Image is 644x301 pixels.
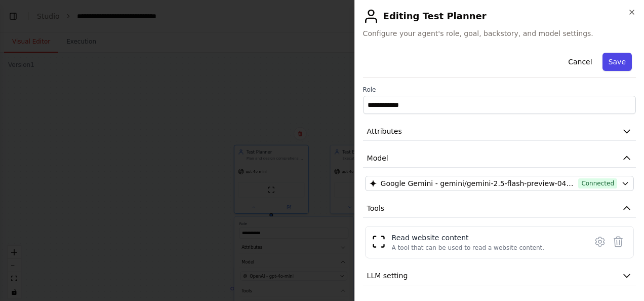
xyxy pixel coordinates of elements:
[392,244,545,252] div: A tool that can be used to read a website content.
[591,233,609,251] button: Configure tool
[367,153,388,163] span: Model
[363,199,636,218] button: Tools
[363,8,636,24] h2: Editing Test Planner
[602,53,632,71] button: Save
[381,178,575,189] span: Google Gemini - gemini/gemini-2.5-flash-preview-04-17 (Gemini)
[363,86,636,94] label: Role
[367,203,385,213] span: Tools
[363,122,636,141] button: Attributes
[372,235,386,249] img: ScrapeWebsiteTool
[578,178,617,189] span: Connected
[363,149,636,168] button: Model
[363,267,636,285] button: LLM setting
[562,53,598,71] button: Cancel
[365,176,634,191] button: Google Gemini - gemini/gemini-2.5-flash-preview-04-17 (Gemini)Connected
[363,28,636,39] span: Configure your agent's role, goal, backstory, and model settings.
[609,233,627,251] button: Delete tool
[392,233,545,243] div: Read website content
[367,126,402,136] span: Attributes
[367,271,408,281] span: LLM setting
